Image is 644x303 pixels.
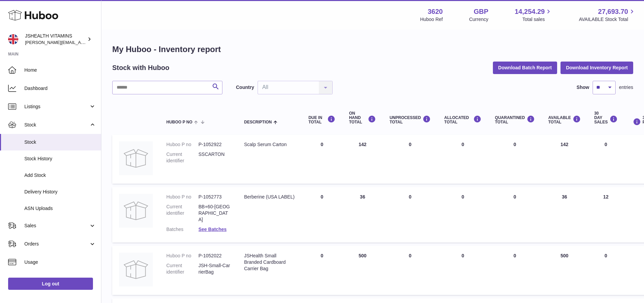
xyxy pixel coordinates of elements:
[594,111,618,125] div: 30 DAY SALES
[166,141,198,148] dt: Huboo P no
[24,205,96,212] span: ASN Uploads
[244,194,295,200] div: Berberine (USA LABEL)
[383,187,437,242] td: 0
[349,111,376,125] div: ON HAND Total
[588,187,624,242] td: 12
[495,115,535,124] div: QUARANTINED Total
[24,139,96,145] span: Stock
[166,253,198,259] dt: Huboo P no
[198,253,231,259] dd: P-1052022
[514,253,516,258] span: 0
[308,115,335,124] div: DUE IN TOTAL
[198,262,231,275] dd: JSH-Small-CarrierBag
[112,44,633,55] h1: My Huboo - Inventory report
[166,194,198,200] dt: Huboo P no
[198,204,231,223] dd: BB+60-[GEOGRAPHIC_DATA]
[619,84,633,91] span: entries
[522,16,552,23] span: Total sales
[24,172,96,179] span: Add Stock
[588,135,624,184] td: 0
[119,194,153,228] img: product image
[383,135,437,184] td: 0
[244,141,295,148] div: Scalp Serum Carton
[198,151,231,164] dd: SSCARTON
[469,16,488,23] div: Currency
[428,7,443,16] strong: 3620
[25,33,86,46] div: JSHEALTH VITAMINS
[24,67,96,73] span: Home
[166,204,198,223] dt: Current identifier
[119,141,153,175] img: product image
[437,187,488,242] td: 0
[198,227,226,232] a: See Batches
[166,226,198,233] dt: Batches
[577,84,589,91] label: Show
[236,84,254,91] label: Country
[560,62,633,74] button: Download Inventory Report
[24,122,89,128] span: Stock
[8,34,18,44] img: francesca@jshealthvitamins.com
[302,246,342,295] td: 0
[302,187,342,242] td: 0
[112,63,169,72] h2: Stock with Huboo
[420,16,443,23] div: Huboo Ref
[24,223,89,229] span: Sales
[515,7,545,16] span: 14,254.29
[542,246,588,295] td: 500
[24,85,96,92] span: Dashboard
[474,7,488,16] strong: GBP
[579,16,636,23] span: AVAILABLE Stock Total
[342,187,383,242] td: 36
[437,135,488,184] td: 0
[166,151,198,164] dt: Current identifier
[514,194,516,200] span: 0
[24,259,96,265] span: Usage
[8,278,93,290] a: Log out
[198,141,231,148] dd: P-1052922
[244,120,272,124] span: Description
[244,253,295,272] div: JSHealth Small Branded Cardboard Carrier Bag
[24,103,89,110] span: Listings
[24,189,96,195] span: Delivery History
[437,246,488,295] td: 0
[493,62,557,74] button: Download Batch Report
[342,135,383,184] td: 142
[383,246,437,295] td: 0
[514,142,516,147] span: 0
[24,156,96,162] span: Stock History
[198,194,231,200] dd: P-1052773
[588,246,624,295] td: 0
[579,7,636,23] a: 27,693.70 AVAILABLE Stock Total
[342,246,383,295] td: 500
[24,241,89,247] span: Orders
[542,187,588,242] td: 36
[166,120,192,124] span: Huboo P no
[515,7,552,23] a: 14,254.29 Total sales
[166,262,198,275] dt: Current identifier
[598,7,628,16] span: 27,693.70
[302,135,342,184] td: 0
[444,115,481,124] div: ALLOCATED Total
[25,40,136,45] span: [PERSON_NAME][EMAIL_ADDRESS][DOMAIN_NAME]
[119,253,153,286] img: product image
[542,135,588,184] td: 142
[389,115,431,124] div: UNPROCESSED Total
[548,115,581,124] div: AVAILABLE Total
